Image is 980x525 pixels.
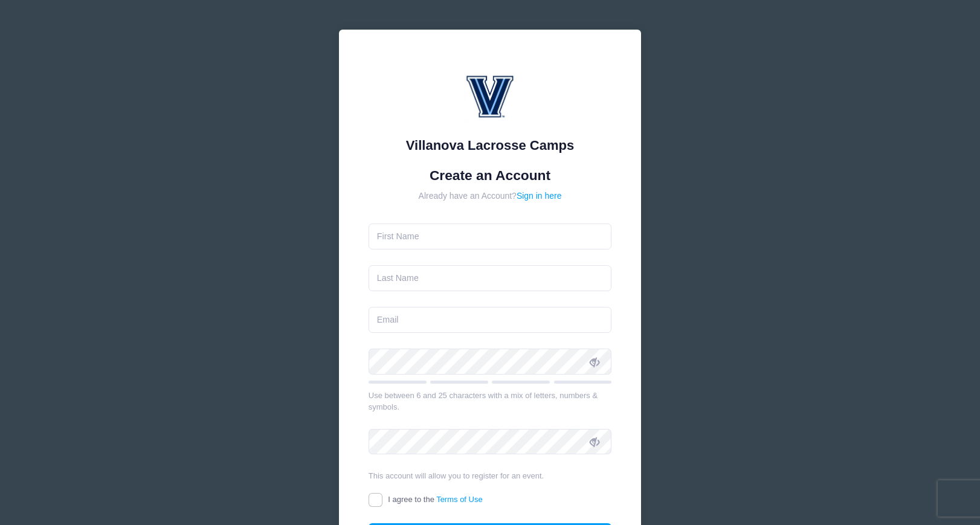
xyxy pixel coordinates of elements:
[369,470,612,482] div: This account will allow you to register for an event.
[517,191,562,201] a: Sign in here
[369,135,612,155] div: Villanova Lacrosse Camps
[369,493,382,507] input: I agree to theTerms of Use
[369,390,612,413] div: Use between 6 and 25 characters with a mix of letters, numbers & symbols.
[436,495,483,504] a: Terms of Use
[388,495,482,504] span: I agree to the
[369,307,612,333] input: Email
[369,190,612,202] div: Already have an Account?
[369,265,612,291] input: Last Name
[454,59,526,132] img: Villanova Lacrosse Camps
[369,167,612,184] h1: Create an Account
[369,224,612,250] input: First Name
